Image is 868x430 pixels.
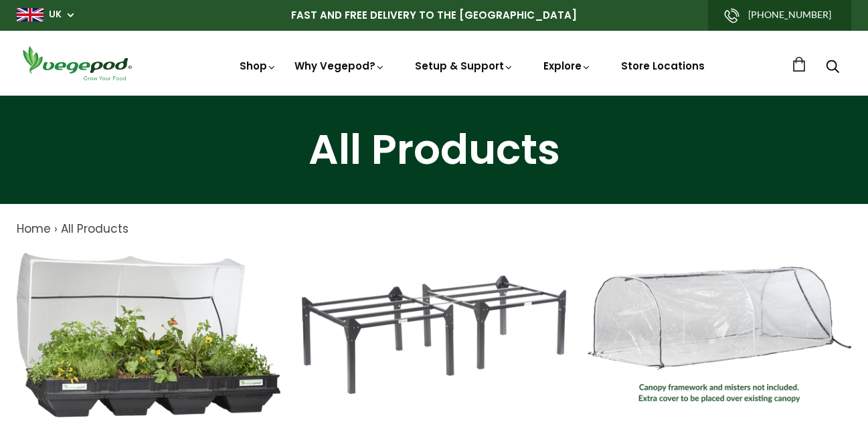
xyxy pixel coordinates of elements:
[240,59,277,73] a: Shop
[588,267,851,403] img: Large PolyTunnel Cover
[415,59,514,73] a: Setup & Support
[49,8,62,21] a: UK
[17,44,137,82] img: Vegepod
[543,59,592,73] a: Explore
[294,59,385,73] a: Why Vegepod?
[17,221,51,237] a: Home
[17,8,44,21] img: gb_large.png
[17,221,851,238] nav: breadcrumbs
[54,221,58,237] span: ›
[621,59,705,73] a: Store Locations
[826,61,839,75] a: Search
[17,253,280,417] img: Large Raised Garden Bed with Canopy
[17,129,851,171] h1: All Products
[61,221,128,237] a: All Products
[302,276,566,394] img: Galvanised Large Stand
